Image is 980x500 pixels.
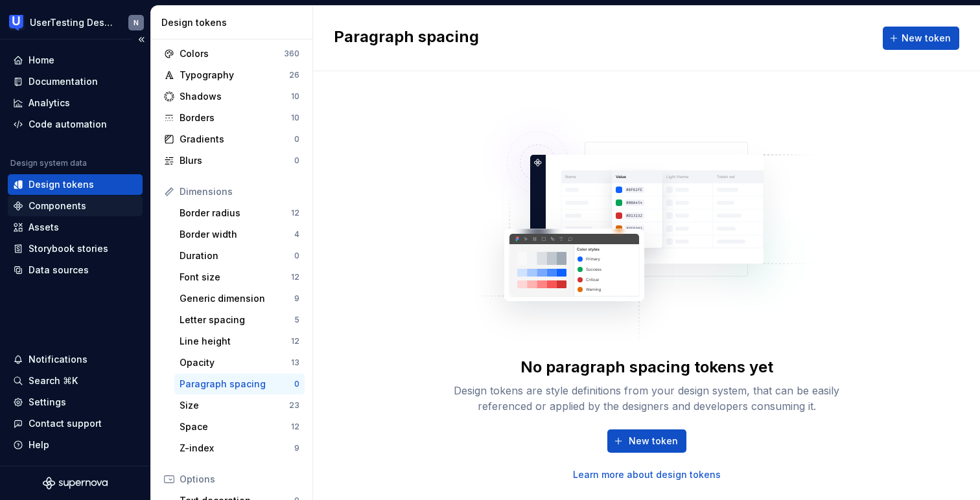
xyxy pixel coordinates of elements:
div: Opacity [180,356,291,369]
div: Typography [180,69,289,82]
div: Options [180,473,299,486]
a: Borders10 [159,108,305,128]
a: Letter spacing5 [174,310,305,330]
div: Code automation [29,118,107,131]
button: New token [883,27,959,50]
div: Design system data [10,158,87,168]
div: Dimensions [180,185,299,198]
div: Search ⌘K [29,374,78,387]
a: Data sources [8,260,143,280]
a: Line height12 [174,331,305,352]
div: 12 [291,422,299,432]
div: Help [29,438,49,451]
a: Blurs0 [159,150,305,171]
div: N [134,17,139,28]
div: Shadows [180,90,291,103]
button: Collapse sidebar [132,30,150,49]
button: UserTesting Design SystemN [3,8,148,36]
span: New token [902,32,951,45]
div: 5 [294,315,299,325]
a: Border width4 [174,224,305,245]
div: Design tokens [161,16,307,29]
div: Components [29,199,86,212]
div: Blurs [180,154,294,167]
div: Gradients [180,133,294,146]
a: Shadows10 [159,86,305,107]
a: Colors360 [159,43,305,64]
a: Space12 [174,416,305,437]
div: Analytics [29,97,70,109]
div: Duration [180,249,294,262]
a: Gradients0 [159,129,305,150]
span: New token [629,435,678,448]
img: 41adf70f-fc1c-4662-8e2d-d2ab9c673b1b.png [9,15,25,30]
div: Z-index [180,442,294,455]
button: New token [607,429,686,453]
a: Generic dimension9 [174,288,305,309]
a: Storybook stories [8,238,143,259]
div: 9 [294,293,299,304]
div: Font size [180,271,291,284]
a: Code automation [8,114,143,135]
div: 0 [294,155,299,166]
div: Settings [29,396,66,409]
div: Notifications [29,353,87,366]
div: 0 [294,379,299,389]
div: Space [180,420,291,433]
div: 26 [289,70,299,80]
div: 10 [291,113,299,123]
div: 4 [294,229,299,240]
a: Learn more about design tokens [573,468,721,481]
div: Border width [180,228,294,241]
div: 12 [291,272,299,282]
div: 0 [294,251,299,261]
div: Line height [180,335,291,348]
div: Design tokens are style definitions from your design system, that can be easily referenced or app... [439,383,854,414]
div: 12 [291,336,299,347]
div: Design tokens [29,178,94,191]
a: Home [8,50,143,71]
a: Size23 [174,395,305,416]
button: Search ⌘K [8,370,143,391]
div: Borders [180,111,291,124]
div: Paragraph spacing [180,378,294,391]
div: 23 [289,400,299,411]
div: Documentation [29,75,98,88]
div: Home [29,54,54,67]
div: 360 [284,49,299,59]
a: Duration0 [174,245,305,266]
div: Letter spacing [180,313,294,326]
div: Storybook stories [29,242,108,255]
div: Border radius [180,207,291,220]
div: UserTesting Design System [30,16,113,29]
a: Font size12 [174,267,305,288]
div: Generic dimension [180,292,294,305]
div: Assets [29,221,59,234]
button: Contact support [8,413,143,434]
a: Settings [8,392,143,413]
div: Contact support [29,417,102,430]
div: No paragraph spacing tokens yet [520,357,773,378]
a: Design tokens [8,174,143,195]
a: Analytics [8,93,143,113]
div: 9 [294,443,299,453]
div: 10 [291,91,299,102]
a: Assets [8,217,143,238]
a: Opacity13 [174,352,305,373]
div: Size [180,399,289,412]
button: Help [8,435,143,455]
a: Components [8,196,143,216]
a: Documentation [8,71,143,92]
div: Data sources [29,264,89,277]
div: 0 [294,134,299,144]
div: 12 [291,208,299,218]
button: Notifications [8,349,143,370]
a: Typography26 [159,65,305,85]
div: Colors [180,47,284,60]
a: Paragraph spacing0 [174,374,305,394]
a: Z-index9 [174,438,305,459]
a: Border radius12 [174,203,305,223]
svg: Supernova Logo [43,477,108,490]
div: 13 [291,358,299,368]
